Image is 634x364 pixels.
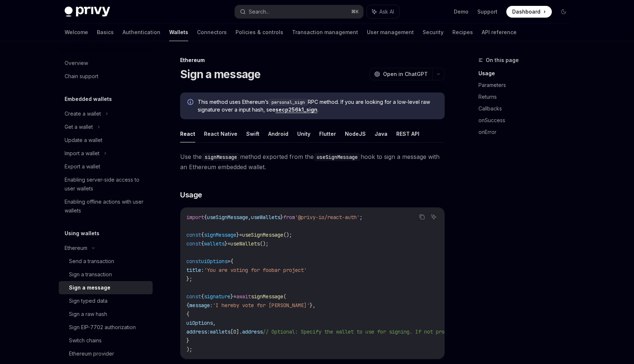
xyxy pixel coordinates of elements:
a: Switch chains [59,334,153,347]
a: Export a wallet [59,160,153,173]
button: React [180,125,195,142]
span: 0 [233,328,236,335]
span: Dashboard [512,8,540,15]
span: signature [204,293,230,300]
span: This method uses Ethereum’s RPC method. If you are looking for a low-level raw signature over a i... [198,98,437,113]
button: Swift [246,125,259,142]
div: Import a wallet [65,149,99,158]
button: NodeJS [345,125,366,142]
span: signMessage [204,232,236,238]
span: , [213,320,216,326]
span: const [186,240,201,247]
a: User management [367,23,414,41]
a: Usage [478,68,575,79]
a: Parameters [478,79,575,91]
a: Chain support [59,70,153,83]
a: Sign a transaction [59,268,153,281]
a: Sign typed data [59,294,153,307]
span: Open in ChatGPT [383,70,428,78]
span: }; [186,276,192,282]
span: { [201,293,204,300]
span: { [201,232,204,238]
span: // Optional: Specify the wallet to use for signing. If not provided, the first wallet will be used. [263,328,553,335]
span: wallets [204,240,225,247]
span: useWallets [230,240,260,247]
code: personal_sign [269,99,308,106]
div: Send a transaction [69,257,114,266]
div: Sign typed data [69,296,108,305]
button: Toggle dark mode [558,6,569,18]
span: = [239,232,242,238]
span: ⌘ K [351,9,359,15]
div: Create a wallet [65,109,101,118]
code: useSignMessage [314,153,361,161]
button: REST API [396,125,419,142]
a: Recipes [452,23,473,41]
div: Search... [249,7,269,16]
span: useSignMessage [242,232,283,238]
div: Ethereum provider [69,349,114,358]
span: (); [283,232,292,238]
svg: Info [187,99,195,106]
button: Ask AI [367,5,399,18]
div: Overview [65,59,88,68]
span: { [201,240,204,247]
span: }, [310,302,316,309]
div: Update a wallet [65,136,102,145]
span: useSignMessage [207,214,248,221]
a: Send a transaction [59,255,153,268]
span: ]. [236,328,242,335]
span: address [242,328,263,335]
button: Unity [297,125,310,142]
a: Sign a message [59,281,153,294]
span: '@privy-io/react-auth' [295,214,360,221]
span: 'I hereby vote for [PERSON_NAME]' [213,302,310,309]
span: [ [230,328,233,335]
span: ; [360,214,362,221]
span: ( [283,293,286,300]
span: } [236,232,239,238]
a: Wallets [169,23,188,41]
a: Enabling offline actions with user wallets [59,195,153,217]
span: ); [186,346,192,353]
a: Welcome [65,23,88,41]
a: Sign EIP-7702 authorization [59,321,153,334]
span: address: [186,328,210,335]
button: Search...⌘K [235,5,363,18]
div: Get a wallet [65,123,93,131]
div: Sign a raw hash [69,310,107,318]
span: from [283,214,295,221]
span: title: [186,267,204,273]
button: Copy the contents from the code block [417,212,427,222]
span: } [225,240,227,247]
span: Usage [180,190,202,200]
h5: Embedded wallets [65,95,112,103]
span: message: [189,302,213,309]
div: Export a wallet [65,162,100,171]
span: , [248,214,251,221]
a: Authentication [123,23,160,41]
h1: Sign a message [180,68,261,81]
a: Returns [478,91,575,103]
span: Ask AI [379,8,394,15]
span: { [186,302,189,309]
span: const [186,232,201,238]
a: Overview [59,57,153,70]
a: onSuccess [478,114,575,126]
a: Sign a raw hash [59,307,153,321]
span: { [204,214,207,221]
a: secp256k1_sign [276,106,317,113]
div: Ethereum [180,57,445,64]
span: (); [260,240,269,247]
a: Policies & controls [236,23,283,41]
span: import [186,214,204,221]
span: = [227,258,230,265]
div: Sign a message [69,283,110,292]
div: Sign a transaction [69,270,112,279]
div: Sign EIP-7702 authorization [69,323,136,332]
span: } [230,293,233,300]
span: wallets [210,328,230,335]
a: Transaction management [292,23,358,41]
span: const [186,293,201,300]
a: Support [477,8,498,15]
